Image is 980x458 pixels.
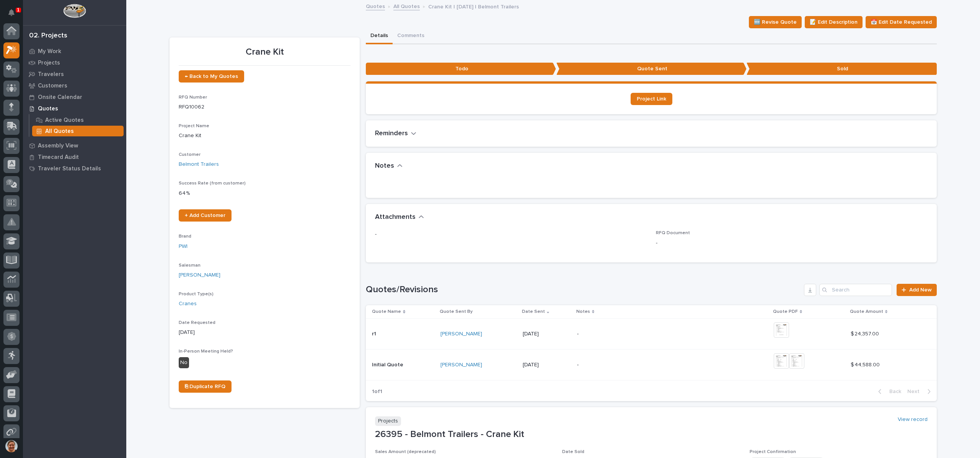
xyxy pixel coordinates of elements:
a: Customers [23,80,126,91]
p: Onsite Calendar [38,94,82,101]
div: 02. Projects [29,32,67,40]
p: - [375,230,647,238]
p: Todo [366,63,556,75]
a: Quotes [366,2,385,10]
tr: r1r1 [PERSON_NAME] [DATE]-$ 24,357.00$ 24,357.00 [366,318,937,349]
span: Back [885,388,901,395]
a: All Quotes [29,126,126,136]
a: Belmont Trailers [179,160,219,168]
a: [PERSON_NAME] [440,331,482,337]
span: 📅 Edit Date Requested [871,18,932,27]
a: Assembly View [23,140,126,151]
img: Workspace Logo [63,4,86,18]
p: RFQ10062 [179,103,351,111]
p: 26395 - Belmont Trailers - Crane Kit [375,429,928,440]
a: Onsite Calendar [23,91,126,103]
button: Comments [393,28,429,44]
p: Quote Sent By [440,307,473,316]
span: In-Person Meeting Held? [179,349,233,354]
p: Quote Amount [850,307,883,316]
p: Notes [576,307,590,316]
span: Success Rate (from customer) [179,181,246,186]
p: Assembly View [38,142,78,149]
button: 🆕 Revise Quote [749,16,802,28]
span: ⎘ Duplicate RFQ [185,384,225,389]
span: Date Sold [562,450,584,454]
p: Initial Quote [372,360,405,368]
p: [DATE] [523,331,571,337]
p: All Quotes [45,128,74,135]
a: ⎘ Duplicate RFQ [179,380,232,393]
span: Salesman [179,263,201,268]
a: Travelers [23,68,126,80]
p: 1 [17,7,20,13]
button: Attachments [375,213,424,222]
button: Notes [375,162,403,170]
p: Crane Kit [179,47,351,58]
p: r1 [372,329,378,337]
span: Project Link [637,96,666,102]
p: Crane Kit [179,132,351,140]
button: Notifications [3,5,20,21]
button: Next [904,388,937,395]
p: [DATE] [179,329,351,337]
span: Sales Amount (deprecated) [375,450,436,454]
p: My Work [38,48,61,55]
span: Date Requested [179,320,215,325]
a: [PERSON_NAME] [179,271,220,279]
span: Project Name [179,124,209,128]
button: Back [872,388,904,395]
span: ← Back to My Quotes [185,74,238,79]
tr: Initial QuoteInitial Quote [PERSON_NAME] [DATE]-$ 44,588.00$ 44,588.00 [366,349,937,380]
p: Customers [38,83,67,89]
a: + Add Customer [179,209,232,222]
span: RFQ Document [656,231,690,235]
div: Notifications1 [10,9,20,21]
button: 📝 Edit Description [805,16,863,28]
span: Add New [909,287,932,293]
span: Brand [179,234,191,239]
button: Details [366,28,393,44]
p: Date Sent [522,307,545,316]
p: Quote Name [372,307,401,316]
h2: Reminders [375,129,408,138]
p: Traveler Status Details [38,165,101,172]
p: $ 24,357.00 [851,329,881,337]
span: Project Confirmation [750,450,796,454]
a: Project Link [631,93,672,105]
p: Active Quotes [45,117,84,124]
a: All Quotes [393,2,420,10]
a: PWI [179,243,188,251]
p: - [656,239,928,247]
h2: Notes [375,162,394,170]
p: Quote Sent [556,63,747,75]
input: Search [819,284,892,296]
button: 📅 Edit Date Requested [866,16,937,28]
p: Travelers [38,71,64,78]
p: Quote PDF [773,307,798,316]
button: Reminders [375,129,416,138]
span: 📝 Edit Description [810,18,858,27]
p: 1 of 1 [366,382,388,401]
div: No [179,357,189,368]
p: Timecard Audit [38,154,79,161]
span: + Add Customer [185,213,225,218]
p: [DATE] [523,362,571,368]
span: RFQ Number [179,95,207,100]
a: Cranes [179,300,197,308]
p: Projects [38,60,60,66]
p: $ 44,588.00 [851,360,881,368]
a: Add New [897,284,937,296]
span: Product Type(s) [179,292,214,296]
span: 🆕 Revise Quote [754,18,797,27]
a: Projects [23,57,126,68]
a: ← Back to My Quotes [179,70,244,83]
a: View record [898,416,928,423]
a: Timecard Audit [23,151,126,163]
a: Traveler Status Details [23,163,126,174]
p: 64 % [179,189,351,197]
a: Quotes [23,103,126,114]
p: Quotes [38,105,58,112]
p: Sold [747,63,937,75]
